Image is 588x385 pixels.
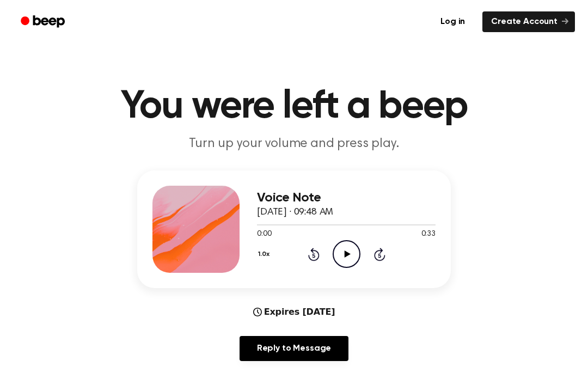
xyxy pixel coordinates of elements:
a: Log in [430,9,476,34]
h1: You were left a beep [15,87,573,126]
a: Reply to Message [240,336,348,361]
h3: Voice Note [257,191,436,205]
span: 0:00 [257,229,271,240]
span: 0:33 [421,229,436,240]
p: Turn up your volume and press play. [85,135,503,153]
button: 1.0x [257,245,273,264]
a: Create Account [482,11,575,32]
div: Expires [DATE] [253,305,335,319]
a: Beep [13,11,75,33]
span: [DATE] · 09:48 AM [257,207,333,217]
